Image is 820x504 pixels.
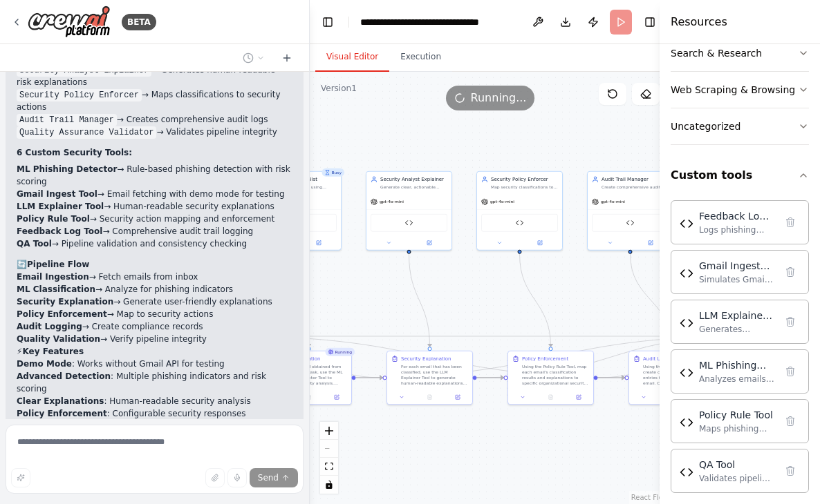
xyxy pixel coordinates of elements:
[380,199,404,204] span: gpt-4o-mini
[17,333,292,345] li: → Verify pipeline integrity
[255,171,342,251] div: BusyML Triage SpecialistClassify each email using advanced machine learning algorithms to determi...
[17,239,52,249] strong: QA Tool
[299,239,339,247] button: Open in side panel
[567,393,590,401] button: Open in side panel
[17,283,292,295] li: → Analyze for phishing indicators
[680,266,693,280] img: Gmail Ingest Tool
[295,254,313,347] g: Edge from 923509b4-5aa7-4503-905d-04fd13575f6c to acfed5a0-c1e1-46a1-b724-677490940469
[781,262,800,282] button: Delete tool
[671,14,727,30] h4: Resources
[320,422,338,494] div: React Flow controls
[699,423,775,434] div: Maps phishing detection results to specific security actions based on ML classification and risk ...
[17,272,89,282] strong: Email Ingestion
[516,254,555,347] g: Edge from 2a3b9fc8-3b86-4a91-b12d-572e7218c0a8 to f0a23455-d5f9-48e8-8547-e10989df3afb
[699,408,775,422] div: Policy Rule Tool
[17,371,111,381] strong: Advanced Detection
[122,14,156,30] div: BETA
[17,396,104,406] strong: Clear Explanations
[587,171,673,251] div: Audit Trail ManagerCreate comprehensive audit trails and feedback logs for all security decisions...
[258,472,279,483] span: Send
[17,297,113,307] strong: Security Explanation
[699,358,775,372] div: ML Phishing Detector Tool
[27,260,89,269] strong: Pipeline Flow
[276,50,298,66] button: Start a new chat
[17,114,117,126] code: Audit Trail Manager
[405,219,413,227] img: LLM Explainer Tool
[631,494,669,501] a: React Flow attribution
[522,364,589,386] div: Using the Policy Rule Tool, map each email's classification results and explanations to specific ...
[631,239,671,247] button: Open in side panel
[477,333,746,381] g: Edge from 8003da3b-110b-4b28-9f99-08d8d1b9828f to 641d158b-c8b2-4bae-b140-ebfd56054d45
[699,274,775,285] div: Simulates Gmail email fetching for phishing detection pipeline testing. Returns mock email data w...
[671,156,809,195] button: Custom tools
[602,184,669,190] div: Create comprehensive audit trails and feedback logs for all security decisions, ensuring transpar...
[17,225,292,238] li: → Comprehensive audit trail logging
[536,393,565,401] button: No output available
[680,366,693,380] img: ML Phishing Detector Tool
[598,374,625,381] g: Edge from f0a23455-d5f9-48e8-8547-e10989df3afb to 259b1fef-7509-4783-90bf-3314dfe42a4a
[321,83,357,94] div: Version 1
[680,217,693,231] img: Feedback Log Tool
[521,239,560,247] button: Open in side panel
[17,358,292,370] li: : Works without Gmail API for testing
[17,320,292,333] li: → Create compliance records
[17,322,82,331] strong: Audit Logging
[22,347,84,356] strong: Key Features
[781,362,800,381] button: Delete tool
[643,356,676,362] div: Audit Logging
[17,213,292,225] li: → Security action mapping and enforcement
[17,202,104,211] strong: LLM Explainer Tool
[671,72,809,108] button: Web Scraping & Browsing
[318,12,337,32] button: Hide left sidebar
[17,345,292,358] h2: ⚡
[516,219,524,227] img: Policy Rule Tool
[17,359,72,369] strong: Demo Mode
[699,309,775,322] div: LLM Explainer Tool
[380,184,447,190] div: Generate clear, actionable explanations for security classifications, helping users understand wh...
[280,364,347,386] div: For each email obtained from the ingestion task, use the ML Phishing Detector Tool to perform sec...
[781,411,800,431] button: Delete tool
[490,199,514,204] span: gpt-4o-mini
[28,6,111,38] img: Logo
[476,171,563,251] div: Security Policy EnforcerMap security classifications to specific organizational security actions,...
[699,458,775,472] div: QA Tool
[17,308,292,320] li: → Map to security actions
[17,295,292,308] li: → Generate user-friendly explanations
[17,214,90,224] strong: Policy Rule Tool
[680,416,693,429] img: Policy Rule Tool
[671,108,809,144] button: Uncategorized
[507,351,594,405] div: Policy EnforcementUsing the Policy Rule Tool, map each email's classification results and explana...
[389,43,452,72] button: Execution
[17,407,292,420] li: : Configurable security responses
[522,356,568,362] div: Policy Enforcement
[17,226,102,236] strong: Feedback Log Tool
[320,422,338,440] button: zoom in
[602,176,669,183] div: Audit Trail Manager
[671,119,740,133] div: Uncategorized
[250,468,298,487] button: Send
[17,200,292,213] li: → Human-readable security explanations
[17,271,292,283] li: → Fetch emails from inbox
[356,333,746,381] g: Edge from acfed5a0-c1e1-46a1-b724-677490940469 to 641d158b-c8b2-4bae-b140-ebfd56054d45
[17,126,292,138] li: → Validates pipeline integrity
[17,238,292,250] li: → Pipeline validation and consistency checking
[320,476,338,494] button: toggle interactivity
[315,43,389,72] button: Visual Editor
[17,284,95,294] strong: ML Classification
[415,393,444,401] button: No output available
[265,351,352,405] div: RunningML ClassificationFor each email obtained from the ingestion task, use the ML Phishing Dete...
[17,258,292,271] h2: 🔄
[366,171,452,251] div: Security Analyst ExplainerGenerate clear, actionable explanations for security classifications, h...
[237,50,270,66] button: Switch to previous chat
[17,309,107,319] strong: Policy Enforcement
[401,364,468,386] div: For each email that has been classified, use the LLM Explainer Tool to generate human-readable ex...
[322,168,344,177] div: Busy
[699,473,775,484] div: Validates pipeline outputs for completeness, consistency, and data integrity in phishing detectio...
[380,176,447,183] div: Security Analyst Explainer
[680,465,693,479] img: QA Tool
[17,395,292,407] li: : Human-readable security analysis
[17,64,292,88] li: → Generates human-readable risk explanations
[626,219,635,227] img: Feedback Log Tool
[17,88,292,113] li: → Maps classifications to security actions
[17,163,292,188] li: → Rule-based phishing detection with risk scoring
